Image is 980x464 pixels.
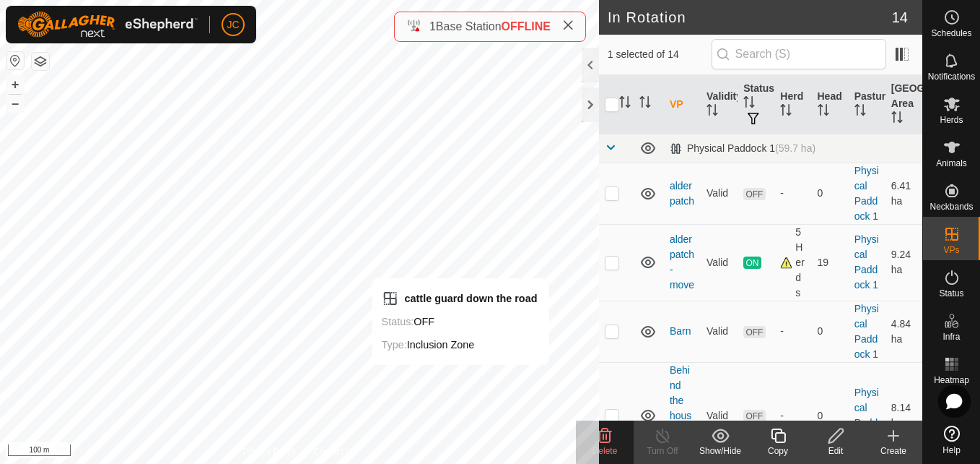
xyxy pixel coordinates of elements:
p-sorticon: Activate to sort [818,106,829,118]
th: Status [738,75,774,134]
span: 1 [429,20,436,33]
span: Heatmap [934,376,969,384]
span: OFF [743,326,765,338]
a: Physical Paddock 1 [854,165,879,222]
button: Map Layers [32,53,49,70]
label: Status: [382,316,414,327]
a: Help [923,420,980,460]
div: - [780,324,805,339]
label: Type: [382,339,407,351]
span: Animals [936,159,967,168]
p-sorticon: Activate to sort [743,98,755,110]
button: Reset Map [6,52,24,69]
span: OFFLINE [502,20,551,33]
td: 0 [812,163,849,224]
span: OFF [743,410,765,422]
span: 14 [892,7,908,28]
a: alder patch [670,180,694,207]
a: alder patch - move [670,233,694,291]
div: cattle guard down the road [382,290,538,307]
h2: In Rotation [608,9,892,26]
a: Physical Paddock 1 [854,303,879,360]
span: (59.7 ha) [775,142,815,154]
span: OFF [743,188,765,200]
div: Inclusion Zone [382,336,538,353]
th: Herd [774,75,811,134]
button: + [6,76,24,93]
th: [GEOGRAPHIC_DATA] Area [885,75,922,134]
span: Delete [592,446,618,456]
p-sorticon: Activate to sort [780,106,792,118]
span: Neckbands [929,202,973,211]
span: Infra [942,332,960,341]
div: - [780,408,805,424]
a: Privacy Policy [242,445,297,458]
span: Schedules [931,29,971,38]
input: Search (S) [712,39,886,69]
span: JC [227,17,239,33]
a: Contact Us [314,445,356,458]
td: Valid [701,301,738,362]
td: 6.41 ha [885,163,922,224]
th: Head [812,75,849,134]
span: Help [942,446,961,455]
span: 1 selected of 14 [608,47,712,62]
p-sorticon: Activate to sort [854,106,866,118]
a: Physical Paddock 1 [854,387,879,444]
div: - [780,186,805,201]
span: Status [939,289,963,298]
span: Herds [940,116,963,124]
td: 19 [812,224,849,301]
span: Notifications [928,72,975,81]
a: Barn [670,325,691,337]
div: Show/Hide [691,444,749,457]
th: Validity [701,75,738,134]
td: Valid [701,163,738,224]
span: Base Station [436,20,502,33]
p-sorticon: Activate to sort [891,113,903,125]
td: Valid [701,224,738,301]
p-sorticon: Activate to sort [619,98,631,110]
p-sorticon: Activate to sort [639,98,651,110]
div: OFF [382,313,538,330]
span: VPs [943,246,959,254]
span: ON [743,257,761,269]
td: 9.24 ha [885,224,922,301]
p-sorticon: Activate to sort [706,106,718,118]
td: 0 [812,301,849,362]
img: Gallagher Logo [17,12,198,38]
a: Physical Paddock 1 [854,233,879,291]
th: Pasture [849,75,885,134]
button: – [6,95,24,112]
div: 5 Herds [780,225,805,301]
td: 4.84 ha [885,301,922,362]
div: Copy [749,444,807,457]
div: Create [865,444,922,457]
div: Edit [807,444,865,457]
div: Turn Off [634,444,691,457]
th: VP [664,75,701,134]
div: Physical Paddock 1 [670,142,815,155]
